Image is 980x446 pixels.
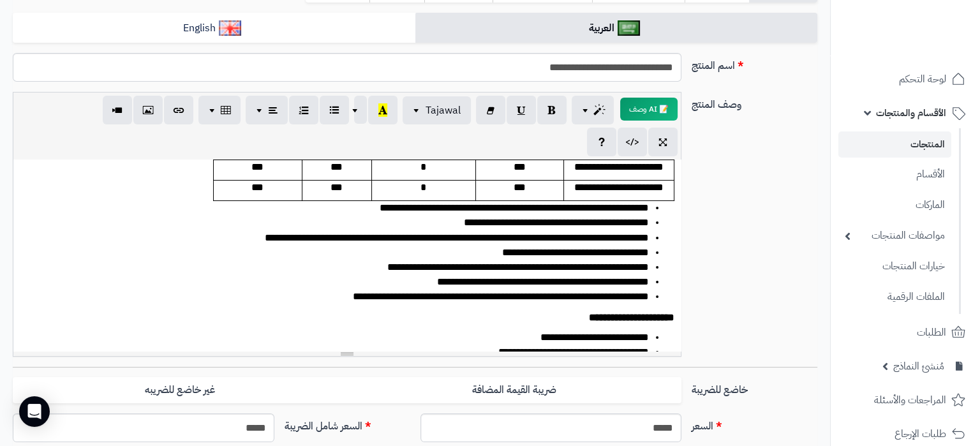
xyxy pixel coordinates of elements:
[838,283,951,311] a: الملفات الرقمية
[838,131,951,158] a: المنتجات
[620,98,678,121] button: 📝 AI وصف
[874,391,946,409] span: المراجعات والأسئلة
[13,13,415,44] a: English
[895,425,946,443] span: طلبات الإرجاع
[347,377,681,403] label: ضريبة القيمة المضافة
[838,222,951,249] a: مواصفات المنتجات
[687,53,822,73] label: اسم المنتج
[687,413,822,434] label: السعر
[838,191,951,219] a: الماركات
[618,20,640,36] img: العربية
[838,161,951,188] a: الأقسام
[415,13,818,44] a: العربية
[19,396,50,427] div: Open Intercom Messenger
[838,385,972,415] a: المراجعات والأسئلة
[426,103,461,118] span: Tajawal
[687,92,822,112] label: وصف المنتج
[838,317,972,348] a: الطلبات
[917,323,946,341] span: الطلبات
[219,20,241,36] img: English
[13,377,347,403] label: غير خاضع للضريبه
[279,413,415,434] label: السعر شامل الضريبة
[838,64,972,94] a: لوحة التحكم
[893,26,968,52] img: logo-2.png
[893,357,944,375] span: مُنشئ النماذج
[403,96,471,124] button: Tajawal
[687,377,822,398] label: خاضع للضريبة
[876,104,946,122] span: الأقسام والمنتجات
[838,253,951,280] a: خيارات المنتجات
[899,70,946,88] span: لوحة التحكم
